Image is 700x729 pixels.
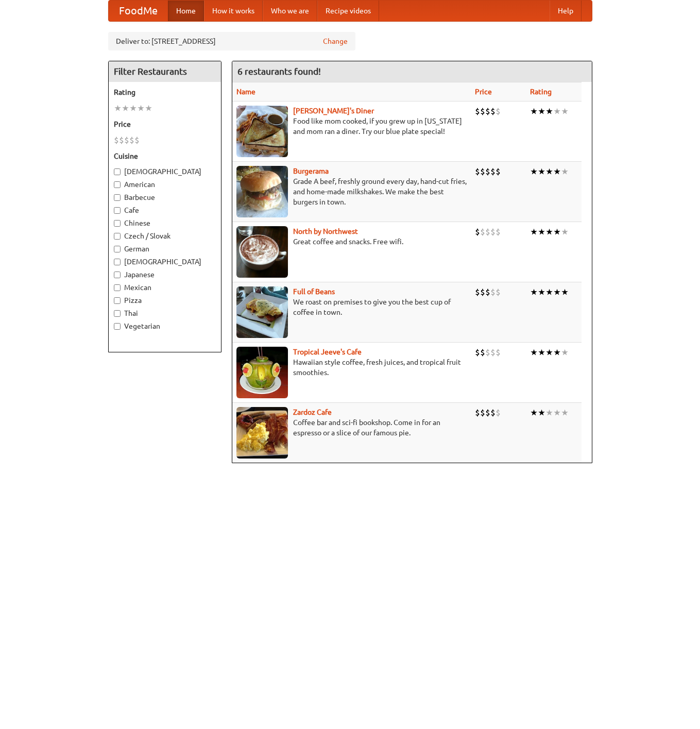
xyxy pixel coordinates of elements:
[119,134,124,146] li: $
[545,106,553,117] li: ★
[114,282,216,293] label: Mexican
[114,231,216,241] label: Czech / Slovak
[114,233,121,240] input: Czech / Slovak
[293,408,332,416] b: Zardoz Cafe
[122,103,129,114] li: ★
[134,134,140,146] li: $
[236,166,288,217] img: burgerama.jpg
[236,417,467,438] p: Coffee bar and sci-fi bookshop. Come in for an espresso or a slice of our famous pie.
[236,286,288,338] img: beans.jpg
[475,226,480,238] li: $
[124,134,129,146] li: $
[145,103,152,114] li: ★
[114,259,121,265] input: [DEMOGRAPHIC_DATA]
[114,179,216,190] label: American
[496,106,501,117] li: $
[236,106,288,157] img: sallys.jpg
[236,88,255,96] a: Name
[490,407,496,418] li: $
[530,407,538,418] li: ★
[114,166,216,177] label: [DEMOGRAPHIC_DATA]
[114,272,121,278] input: Japanese
[561,166,569,177] li: ★
[236,116,467,137] p: Food like mom cooked, if you grew up in [US_STATE] and mom ran a diner. Try our blue plate special!
[293,107,374,115] a: [PERSON_NAME]'s Diner
[490,286,496,298] li: $
[114,151,216,161] h5: Cuisine
[530,166,538,177] li: ★
[538,347,545,358] li: ★
[114,295,216,306] label: Pizza
[550,1,582,21] a: Help
[475,407,480,418] li: $
[114,168,121,175] input: [DEMOGRAPHIC_DATA]
[114,119,216,129] h5: Price
[490,347,496,358] li: $
[236,357,467,378] p: Hawaiian style coffee, fresh juices, and tropical fruit smoothies.
[236,347,288,398] img: jeeves.jpg
[561,226,569,238] li: ★
[114,194,121,201] input: Barbecue
[114,87,216,97] h5: Rating
[538,407,545,418] li: ★
[561,286,569,298] li: ★
[114,269,216,280] label: Japanese
[490,166,496,177] li: $
[236,236,467,247] p: Great coffee and snacks. Free wifi.
[553,226,561,238] li: ★
[545,166,553,177] li: ★
[530,347,538,358] li: ★
[561,407,569,418] li: ★
[475,106,480,117] li: $
[496,347,501,358] li: $
[129,134,134,146] li: $
[485,226,490,238] li: $
[236,176,467,207] p: Grade A beef, freshly ground every day, hand-cut fries, and home-made milkshakes. We make the bes...
[538,166,545,177] li: ★
[530,106,538,117] li: ★
[114,134,119,146] li: $
[496,226,501,238] li: $
[204,1,263,21] a: How it works
[480,286,485,298] li: $
[480,106,485,117] li: $
[480,347,485,358] li: $
[545,226,553,238] li: ★
[109,61,221,82] h4: Filter Restaurants
[496,286,501,298] li: $
[114,323,121,330] input: Vegetarian
[553,347,561,358] li: ★
[496,166,501,177] li: $
[114,284,121,291] input: Mexican
[530,286,538,298] li: ★
[114,103,122,114] li: ★
[114,257,216,267] label: [DEMOGRAPHIC_DATA]
[293,167,329,175] b: Burgerama
[485,347,490,358] li: $
[114,192,216,202] label: Barbecue
[538,106,545,117] li: ★
[553,166,561,177] li: ★
[114,297,121,304] input: Pizza
[480,166,485,177] li: $
[293,348,362,356] a: Tropical Jeeve's Cafe
[561,106,569,117] li: ★
[490,226,496,238] li: $
[114,205,216,215] label: Cafe
[496,407,501,418] li: $
[236,226,288,278] img: north.jpg
[129,103,137,114] li: ★
[236,407,288,459] img: zardoz.jpg
[236,297,467,317] p: We roast on premises to give you the best cup of coffee in town.
[490,106,496,117] li: $
[475,286,480,298] li: $
[114,321,216,331] label: Vegetarian
[114,244,216,254] label: German
[545,286,553,298] li: ★
[137,103,145,114] li: ★
[485,166,490,177] li: $
[114,181,121,188] input: American
[114,308,216,318] label: Thai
